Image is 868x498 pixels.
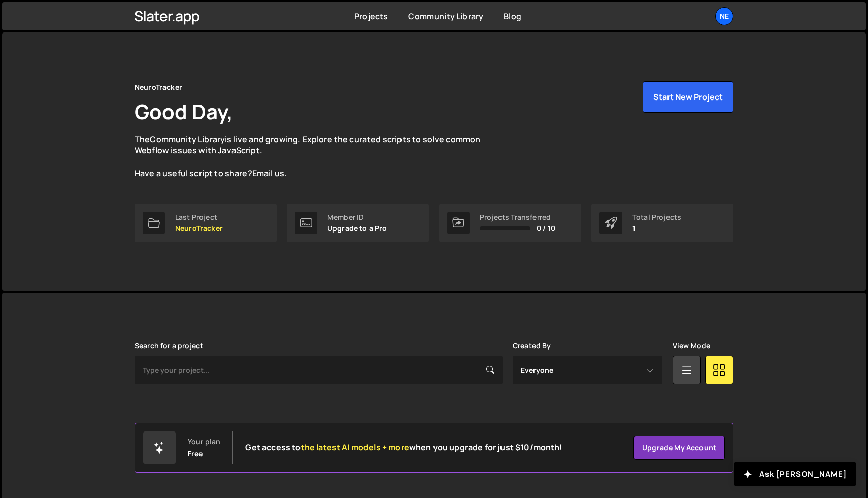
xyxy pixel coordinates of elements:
[301,442,409,453] span: the latest AI models + more
[135,342,203,350] label: Search for a project
[633,436,725,460] a: Upgrade my account
[252,168,284,179] a: Email us
[632,224,681,233] p: 1
[135,204,277,242] a: Last Project NeuroTracker
[135,81,182,93] div: NeuroTracker
[188,450,203,458] div: Free
[135,356,503,384] input: Type your project...
[175,213,223,221] div: Last Project
[354,11,388,22] a: Projects
[327,213,387,221] div: Member ID
[643,81,733,113] button: Start New Project
[537,224,555,233] span: 0 / 10
[504,11,521,22] a: Blog
[513,342,551,350] label: Created By
[632,213,681,221] div: Total Projects
[408,11,483,22] a: Community Library
[135,97,233,125] h1: Good Day,
[150,134,225,145] a: Community Library
[715,7,733,25] a: Ne
[135,134,500,179] p: The is live and growing. Explore the curated scripts to solve common Webflow issues with JavaScri...
[245,443,562,452] h2: Get access to when you upgrade for just $10/month!
[480,213,555,221] div: Projects Transferred
[175,224,223,233] p: NeuroTracker
[327,224,387,233] p: Upgrade to a Pro
[734,462,856,486] button: Ask [PERSON_NAME]
[673,342,710,350] label: View Mode
[188,438,220,446] div: Your plan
